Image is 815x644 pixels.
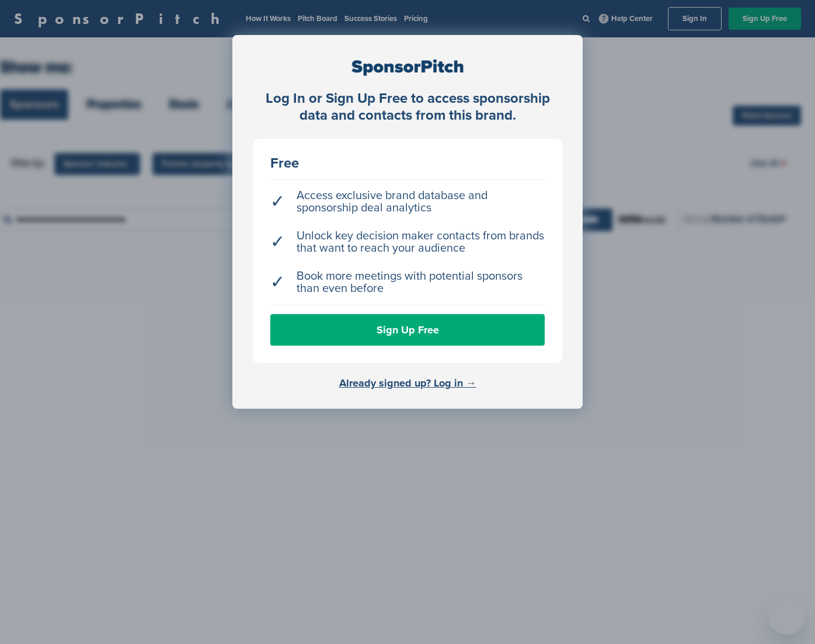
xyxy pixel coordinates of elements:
[270,224,545,260] li: Unlock key decision maker contacts from brands that want to reach your audience
[270,236,285,248] span: ✓
[270,276,285,288] span: ✓
[270,184,545,220] li: Access exclusive brand database and sponsorship deal analytics
[339,377,476,389] a: Already signed up? Log in →
[768,597,806,635] iframe: Button to launch messaging window
[270,156,545,170] div: Free
[270,196,285,208] span: ✓
[270,314,545,346] a: Sign Up Free
[253,90,562,124] div: Log In or Sign Up Free to access sponsorship data and contacts from this brand.
[270,264,545,301] li: Book more meetings with potential sponsors than even before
